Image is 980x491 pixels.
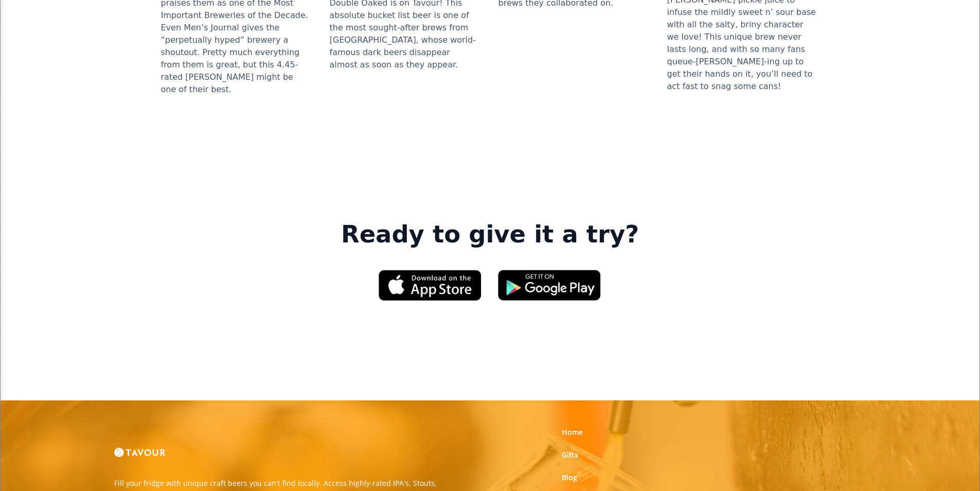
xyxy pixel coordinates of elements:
a: Home [562,427,583,437]
a: Gifts [562,450,578,460]
strong: Ready to give it a try? [341,220,639,249]
a: Blog [562,472,577,483]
